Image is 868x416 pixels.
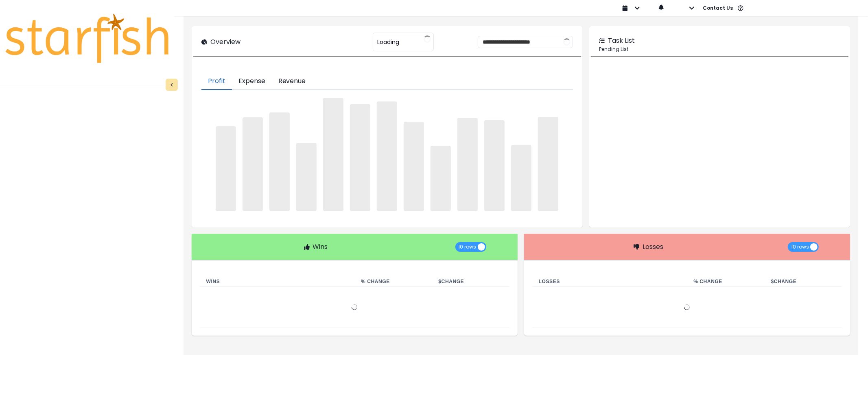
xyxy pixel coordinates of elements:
span: ‌ [457,118,478,211]
span: ‌ [269,112,290,211]
span: ‌ [323,98,343,211]
button: Profit [201,73,232,90]
span: 10 rows [459,242,477,252]
span: Loading [377,33,399,51]
span: ‌ [296,143,317,211]
button: Revenue [272,73,313,90]
span: ‌ [404,122,424,211]
th: Wins [200,277,355,287]
span: ‌ [377,101,397,211]
span: ‌ [216,126,236,211]
span: 10 rows [791,242,809,252]
span: ‌ [484,120,505,211]
p: Wins [313,242,328,252]
th: $ Change [432,277,509,287]
th: % Change [354,277,432,287]
span: ‌ [243,117,263,211]
p: Overview [210,37,241,47]
p: Task List [608,36,635,46]
span: ‌ [538,117,558,211]
th: % Change [687,277,764,287]
p: Pending List [599,46,840,53]
span: ‌ [511,145,531,211]
button: Expense [232,73,272,90]
span: ‌ [350,104,370,211]
th: Losses [532,277,687,287]
p: Losses [643,242,663,252]
span: ‌ [431,146,451,211]
th: $ Change [765,277,842,287]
